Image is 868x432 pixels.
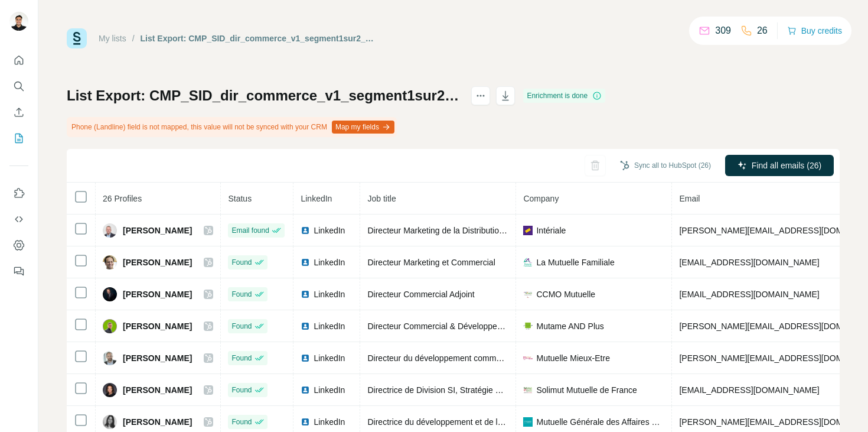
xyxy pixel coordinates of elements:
span: [PERSON_NAME] [123,320,192,332]
img: LinkedIn logo [301,385,310,395]
span: Found [231,289,252,300]
span: Directrice du développement et de la transformation [367,417,557,427]
span: Company [523,194,559,203]
button: Sync all to HubSpot (26) [612,157,719,174]
span: [EMAIL_ADDRESS][DOMAIN_NAME] [679,290,819,299]
button: Dashboard [9,235,28,256]
span: Mutuelle Mieux-Etre [536,352,610,364]
img: LinkedIn logo [301,290,310,299]
img: Avatar [103,415,117,429]
span: LinkedIn [314,352,345,364]
img: LinkedIn logo [301,321,310,331]
span: Directrice de Division SI, Stratégie Partenariats, CRM, Digital, Transformation [367,385,650,395]
button: actions [471,86,490,105]
span: Status [228,194,252,203]
span: [EMAIL_ADDRESS][DOMAIN_NAME] [679,385,819,395]
p: 26 [757,24,768,38]
span: [PERSON_NAME] [123,384,192,396]
span: LinkedIn [314,256,345,268]
span: Solimut Mutuelle de France [536,384,637,396]
button: Map my fields [332,121,394,134]
span: LinkedIn [314,320,345,332]
span: CCMO Mutuelle [536,288,595,300]
img: company-logo [523,226,533,235]
span: [PERSON_NAME] [123,352,192,364]
button: Use Surfe on LinkedIn [9,183,28,204]
img: company-logo [523,417,533,427]
span: Email [679,194,700,203]
span: LinkedIn [301,194,332,203]
button: Enrich CSV [9,102,28,123]
button: Search [9,76,28,97]
p: 309 [715,24,731,38]
span: 26 Profiles [103,194,142,203]
span: Mutuelle Générale des Affaires Sociales [536,416,664,428]
button: Quick start [9,50,28,71]
span: [PERSON_NAME] [123,225,192,236]
img: company-logo [523,385,533,395]
div: Phone (Landline) field is not mapped, this value will not be synced with your CRM [67,117,397,137]
button: Feedback [9,261,28,282]
span: [PERSON_NAME] [123,416,192,428]
span: Found [231,385,252,395]
img: Avatar [103,255,117,269]
img: LinkedIn logo [301,226,310,235]
img: LinkedIn logo [301,258,310,267]
span: Found [231,417,252,427]
span: LinkedIn [314,288,345,300]
img: LinkedIn logo [301,353,310,363]
button: Buy credits [787,22,842,39]
span: Find all emails (26) [752,160,821,171]
img: Avatar [103,383,117,397]
span: Mutame AND Plus [536,320,603,332]
img: Avatar [103,223,117,238]
span: Directeur Marketing et Commercial [367,258,495,267]
img: Avatar [103,319,117,333]
div: List Export: CMP_SID_dir_commerce_v1_segment1sur2_septembre 2025 - [DATE] 07:33 [141,33,375,44]
img: Avatar [103,287,117,301]
img: Avatar [9,12,28,31]
img: company-logo [523,321,533,331]
span: Directeur Marketing de la Distribution et de la Stratégie multi-équipement [367,226,634,235]
img: company-logo [523,258,533,267]
span: [EMAIL_ADDRESS][DOMAIN_NAME] [679,258,819,267]
img: LinkedIn logo [301,417,310,427]
span: [PERSON_NAME] [123,288,192,300]
span: Found [231,257,252,268]
span: Email found [231,225,269,236]
span: Job title [367,194,396,203]
button: Use Surfe API [9,209,28,230]
span: La Mutuelle Familiale [536,256,614,268]
h1: List Export: CMP_SID_dir_commerce_v1_segment1sur2_septembre 2025 - [DATE] 07:33 [67,86,461,105]
span: LinkedIn [314,225,345,236]
span: [PERSON_NAME] [123,256,192,268]
img: Avatar [103,351,117,365]
button: Find all emails (26) [725,155,834,176]
img: company-logo [523,290,533,299]
span: Directeur Commercial & Développement [367,321,515,331]
img: company-logo [523,353,533,363]
span: LinkedIn [314,384,345,396]
span: LinkedIn [314,416,345,428]
img: Surfe Logo [67,28,87,48]
span: Directeur du développement commercial et marketing [367,353,563,363]
span: Directeur Commercial Adjoint [367,290,474,299]
span: Intériale [536,225,566,236]
span: Found [231,321,252,332]
li: / [132,33,135,44]
div: Enrichment is done [523,89,605,103]
a: My lists [99,34,126,43]
span: Found [231,353,252,363]
button: My lists [9,128,28,149]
